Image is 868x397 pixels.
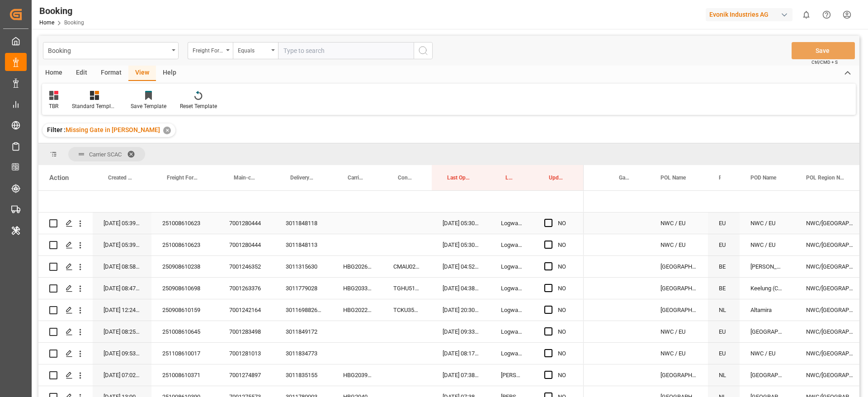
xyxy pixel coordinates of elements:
div: EU [708,213,740,234]
div: 3011315630 [275,256,332,277]
div: Logward System [490,278,533,299]
span: POL Name [660,175,686,181]
div: NO [558,321,573,342]
div: Edit [69,66,94,81]
div: NWC/[GEOGRAPHIC_DATA] [GEOGRAPHIC_DATA] / [GEOGRAPHIC_DATA] [795,343,864,364]
div: Press SPACE to select this row. [38,343,584,364]
div: Altamira [740,299,795,321]
div: 7001242164 [218,299,275,321]
div: Help [156,66,183,81]
span: Last Opened Date [447,175,471,181]
div: 7001281013 [218,343,275,364]
div: Press SPACE to select this row. [38,191,584,213]
span: POL Country [719,175,721,181]
div: NL [708,364,740,386]
span: POL Region Name [806,175,845,181]
div: NO [558,278,573,299]
div: 251008610623 [151,234,218,255]
div: 7001280444 [218,234,275,255]
span: Delivery No. [290,175,313,181]
div: TBR [49,102,58,110]
div: ✕ [163,127,171,134]
div: 7001283498 [218,321,275,342]
div: NO [558,343,573,364]
div: 250908610238 [151,256,218,277]
div: 251008610371 [151,364,218,386]
div: NL [708,299,740,321]
span: Gate In POL [619,175,631,181]
span: POD Name [750,175,776,181]
div: NWC / EU [740,343,795,364]
div: NO [558,213,573,234]
button: Save [792,42,855,59]
div: 251108610017 [151,343,218,364]
button: Evonik Industries AG [706,6,796,23]
div: Logward System [490,343,533,364]
span: Freight Forwarder's Reference No. [167,175,199,181]
div: NWC / EU [650,343,708,364]
span: Last Opened By [505,175,514,181]
div: 251008610645 [151,321,218,342]
div: [DATE] 05:30:08 [432,213,490,234]
div: [PERSON_NAME] ([PERSON_NAME]) [740,256,795,277]
div: NWC/[GEOGRAPHIC_DATA] [GEOGRAPHIC_DATA] / [GEOGRAPHIC_DATA] [795,256,864,277]
div: NWC / EU [650,234,708,255]
div: Press SPACE to select this row. [38,234,584,256]
div: BE [708,256,740,277]
div: EU [708,321,740,342]
span: Ctrl/CMD + S [811,59,838,66]
div: [DATE] 08:17:04 [432,343,490,364]
div: Logward System [490,234,533,255]
div: NWC/[GEOGRAPHIC_DATA] [GEOGRAPHIC_DATA] / [GEOGRAPHIC_DATA] [795,321,864,342]
div: Format [94,66,128,81]
div: BE [708,278,740,299]
div: 3011849172 [275,321,332,342]
div: Press SPACE to select this row. [38,213,584,234]
div: NWC/[GEOGRAPHIC_DATA] [GEOGRAPHIC_DATA] / [GEOGRAPHIC_DATA] [795,299,864,321]
div: [DATE] 12:24:35 [93,299,151,321]
div: [DATE] 09:33:04 [432,321,490,342]
span: Missing Gate in [PERSON_NAME] [66,126,160,133]
div: [GEOGRAPHIC_DATA] [650,364,708,386]
div: Booking [39,4,84,18]
div: [DATE] 07:02:29 [93,364,151,386]
div: [DATE] 08:47:36 [93,278,151,299]
div: NWC/[GEOGRAPHIC_DATA] [GEOGRAPHIC_DATA] / [GEOGRAPHIC_DATA] [795,364,864,386]
div: EU [708,343,740,364]
div: CMAU0271389 [382,256,432,277]
div: [GEOGRAPHIC_DATA] [740,364,795,386]
div: [GEOGRAPHIC_DATA] [650,278,708,299]
button: search button [414,42,433,59]
div: Logward System [490,256,533,277]
div: Evonik Industries AG [706,8,793,21]
div: [GEOGRAPHIC_DATA] [740,321,795,342]
div: Press SPACE to select this row. [38,364,584,386]
div: Logward System [490,321,533,342]
div: Logward System [490,213,533,234]
div: TCKU3560503 [382,299,432,321]
div: Press SPACE to select this row. [38,299,584,321]
div: NWC/[GEOGRAPHIC_DATA] [GEOGRAPHIC_DATA] / [GEOGRAPHIC_DATA] [795,234,864,255]
div: [PERSON_NAME] [490,364,533,386]
span: Carrier SCAC [89,151,122,158]
div: Press SPACE to select this row. [38,278,584,299]
div: Home [38,66,69,81]
div: HBG2026945 [332,256,382,277]
span: Main-carriage No. [234,175,256,181]
div: 250908610698 [151,278,218,299]
div: 3011834773 [275,343,332,364]
div: 3011698826, 3011698825 [275,299,332,321]
div: HBG2033924 [332,278,382,299]
span: Update Last Opened By [549,175,565,181]
button: show 0 new notifications [796,5,816,25]
span: Filter : [47,126,66,133]
div: Save Template [131,102,166,110]
div: 251008610623 [151,213,218,234]
div: NWC / EU [740,234,795,255]
div: NO [558,256,573,277]
div: NO [558,300,573,321]
div: Press SPACE to select this row. [38,321,584,343]
a: Home [39,19,54,26]
span: Carrier Booking No. [348,175,363,181]
span: Container No. [398,175,413,181]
